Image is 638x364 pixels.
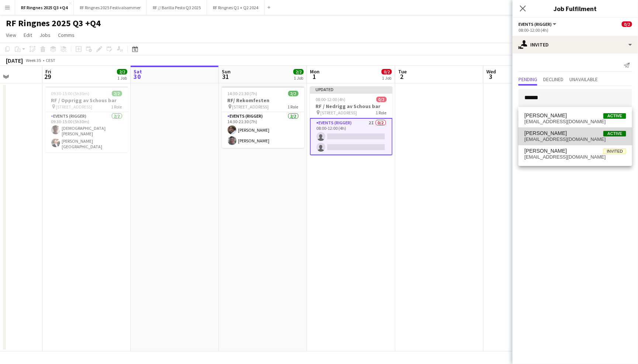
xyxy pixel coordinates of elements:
[513,4,638,13] h3: Job Fulfilment
[232,104,269,110] span: [STREET_ADDRESS]
[524,130,567,136] span: Jesper Roth
[222,112,304,148] app-card-role: Events (Rigger)2/214:30-21:30 (7h)[PERSON_NAME][PERSON_NAME]
[132,72,142,81] span: 30
[603,113,626,119] span: Active
[6,32,16,38] span: View
[524,154,626,160] span: jesperhenrichsen@hotmail.com
[134,68,142,75] span: Sat
[222,97,304,104] h3: RF/ Rekomfesten
[518,77,537,82] span: Pending
[569,77,598,82] span: Unavailable
[45,97,128,104] h3: RF / Opprigg av Schous bar
[622,21,632,27] span: 0/2
[6,18,101,29] h1: RF Ringnes 2025 Q3 +Q4
[45,86,128,152] app-job-card: 09:30-15:00 (5h30m)2/2RF / Opprigg av Schous bar [STREET_ADDRESS]1 RoleEvents (Rigger)2/209:30-15...
[221,72,231,81] span: 31
[288,91,299,96] span: 2/2
[24,32,32,38] span: Edit
[15,0,74,15] button: RF Ringnes 2025 Q3 +Q4
[310,103,393,110] h3: RF / Nedrigg av Schous bar
[117,69,127,74] span: 2/2
[486,68,496,75] span: Wed
[524,119,626,125] span: jesperhunt@hotmail.com
[398,68,407,75] span: Tue
[382,69,392,74] span: 0/2
[147,0,207,15] button: RF // Barilla Pesto Q3 2025
[6,57,23,64] div: [DATE]
[45,68,51,75] span: Fri
[524,112,567,119] span: Jesper Hunt
[518,27,632,33] div: 08:00-12:00 (4h)
[518,21,552,27] span: Events (Rigger)
[45,112,128,152] app-card-role: Events (Rigger)2/209:30-15:00 (5h30m)[DEMOGRAPHIC_DATA][PERSON_NAME][PERSON_NAME][GEOGRAPHIC_DATA]
[513,36,638,53] div: Invited
[382,75,392,81] div: 1 Job
[24,58,43,63] span: Week 35
[309,72,320,81] span: 1
[316,97,346,102] span: 08:00-12:00 (4h)
[310,86,393,155] app-job-card: Updated08:00-12:00 (4h)0/2RF / Nedrigg av Schous bar [STREET_ADDRESS]1 RoleEvents (Rigger)2I0/208...
[39,32,51,38] span: Jobs
[376,97,387,102] span: 0/2
[21,30,35,40] a: Edit
[321,110,357,115] span: [STREET_ADDRESS]
[603,149,626,154] span: Invited
[397,72,407,81] span: 2
[117,75,127,81] div: 1 Job
[310,118,393,155] app-card-role: Events (Rigger)2I0/208:00-12:00 (4h)
[524,136,626,142] span: jesperroth667@gmail.com
[310,68,320,75] span: Mon
[293,69,304,74] span: 2/2
[46,58,55,63] div: CEST
[3,30,19,40] a: View
[44,72,51,81] span: 29
[51,91,90,96] span: 09:30-15:00 (5h30m)
[112,91,122,96] span: 2/2
[222,86,304,148] app-job-card: 14:30-21:30 (7h)2/2RF/ Rekomfesten [STREET_ADDRESS]1 RoleEvents (Rigger)2/214:30-21:30 (7h)[PERSO...
[207,0,265,15] button: RF Ringnes Q1 + Q2 2024
[518,21,558,27] button: Events (Rigger)
[603,131,626,136] span: Active
[543,77,563,82] span: Declined
[485,72,496,81] span: 3
[55,30,77,40] a: Comms
[288,104,299,110] span: 1 Role
[58,32,75,38] span: Comms
[376,110,387,115] span: 1 Role
[524,148,567,154] span: Jesper Stensland
[74,0,147,15] button: RF Ringnes 2025 Festivalsommer
[111,104,122,110] span: 1 Role
[228,91,258,96] span: 14:30-21:30 (7h)
[37,30,54,40] a: Jobs
[222,68,231,75] span: Sun
[310,86,393,92] div: Updated
[56,104,93,110] span: [STREET_ADDRESS]
[294,75,303,81] div: 1 Job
